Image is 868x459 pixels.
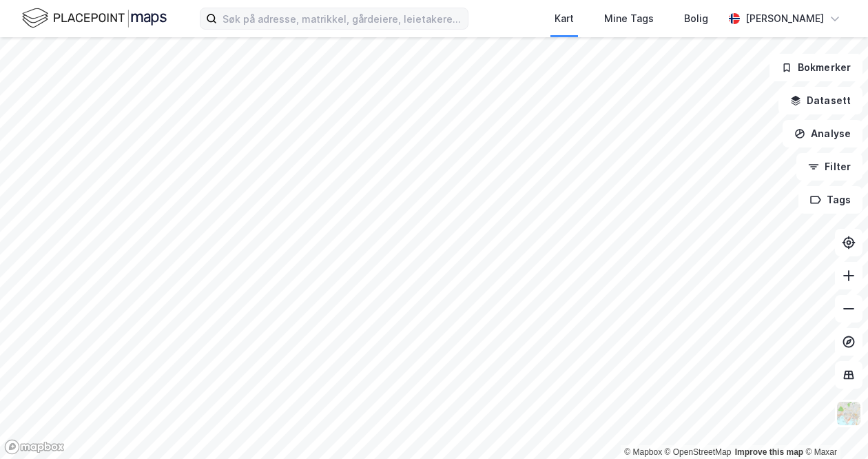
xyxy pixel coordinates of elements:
[684,10,708,27] div: Bolig
[799,393,868,459] iframe: Chat Widget
[604,10,654,27] div: Mine Tags
[217,8,468,29] input: Søk på adresse, matrikkel, gårdeiere, leietakere eller personer
[22,6,167,30] img: logo.f888ab2527a4732fd821a326f86c7f29.svg
[555,10,574,27] div: Kart
[745,10,824,27] div: [PERSON_NAME]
